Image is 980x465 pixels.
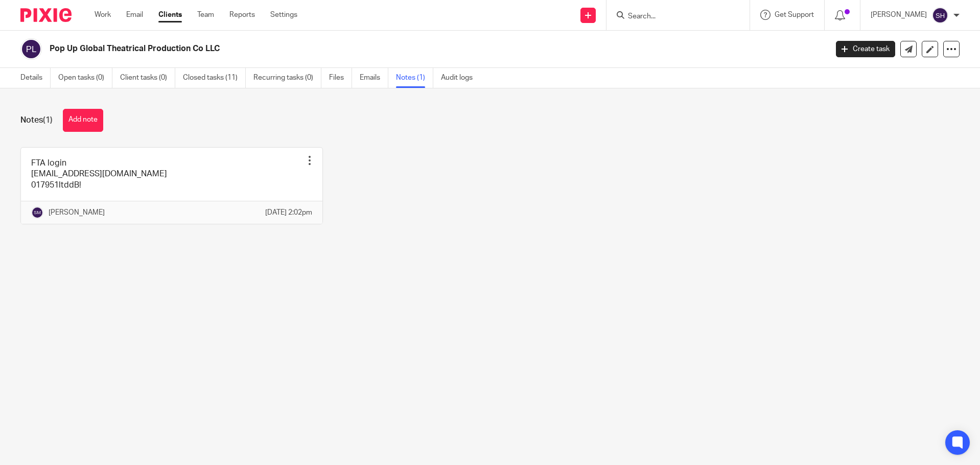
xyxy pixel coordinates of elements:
h2: Pop Up Global Theatrical Production Co LLC [50,43,666,54]
img: svg%3E [932,7,948,24]
a: Reports [229,10,255,20]
a: Emails [360,68,388,88]
a: Client tasks (0) [120,68,175,88]
button: Add note [63,109,103,132]
a: Clients [158,10,182,20]
a: Files [329,68,352,88]
img: svg%3E [31,206,43,219]
a: Open tasks (0) [58,68,112,88]
img: svg%3E [20,38,42,60]
span: (1) [43,116,53,124]
a: Details [20,68,51,88]
a: Notes (1) [396,68,433,88]
a: Create task [836,41,895,57]
h1: Notes [20,115,53,126]
a: Settings [270,10,297,20]
span: Get Support [775,11,814,18]
a: Team [197,10,214,20]
img: Pixie [20,8,72,22]
p: [PERSON_NAME] [871,10,927,20]
p: [DATE] 2:02pm [265,207,312,218]
a: Email [126,10,143,20]
p: [PERSON_NAME] [49,207,105,218]
a: Recurring tasks (0) [253,68,321,88]
input: Search [627,12,719,21]
a: Audit logs [441,68,480,88]
a: Closed tasks (11) [183,68,246,88]
a: Work [95,10,111,20]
